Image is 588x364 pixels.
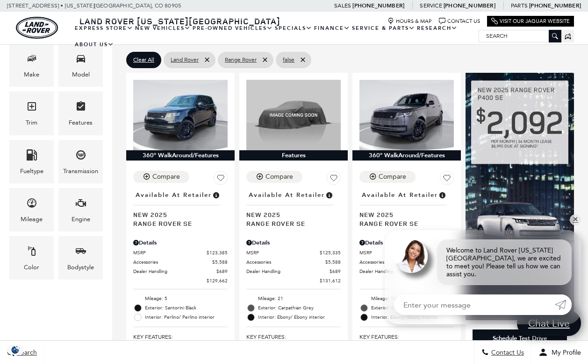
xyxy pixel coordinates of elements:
li: Mileage: 21 [246,294,341,303]
span: $131,612 [320,277,341,284]
span: Available at Retailer [136,190,212,200]
div: Features [239,150,348,161]
span: Available at Retailer [362,190,438,200]
div: Fueltype [20,166,43,176]
li: Mileage: 10 [359,294,454,303]
a: MSRP $125,335 [246,249,341,256]
div: Mileage [21,214,43,224]
span: Interior: Perlino/ Perlino interior [145,313,228,322]
span: Vehicle is in stock and ready for immediate delivery. Due to demand, availability is subject to c... [438,190,446,200]
span: Key Features : [133,332,228,342]
div: Trim [26,118,37,128]
span: $129,662 [207,277,228,284]
span: Service [420,2,442,9]
div: Transmission [63,166,98,176]
div: TransmissionTransmission [58,140,103,183]
div: Compare [265,173,293,181]
span: Range Rover SE [133,219,221,228]
img: 2025 Land Rover Range Rover SE [359,80,454,151]
div: Engine [72,214,90,224]
div: TrimTrim [9,91,54,135]
div: Pricing Details - Range Rover SE [133,238,228,247]
a: Hours & Map [387,18,432,25]
div: ColorColor [9,236,54,280]
a: Available at RetailerNew 2025Range Rover SE [359,189,454,228]
div: Features [69,118,93,128]
button: Open user profile menu [531,341,588,364]
a: Service & Parts [351,20,416,36]
div: MakeMake [9,43,54,87]
img: 2025 Land Rover Range Rover SE [133,80,228,151]
span: New 2025 [133,210,221,219]
li: Mileage: 5 [133,294,228,303]
span: New 2025 [246,210,334,219]
div: Schedule Test Drive [473,329,567,347]
span: Range Rover SE [359,219,447,228]
img: 2025 Land Rover Range Rover SE [246,80,341,151]
span: $689 [330,268,341,275]
span: Clear All [133,54,154,66]
a: Land Rover [US_STATE][GEOGRAPHIC_DATA] [74,15,286,27]
span: Land Rover [US_STATE][GEOGRAPHIC_DATA] [79,15,280,27]
a: EXPRESS STORE [74,20,134,36]
div: EngineEngine [58,188,103,231]
a: Accessories $5,588 [133,259,228,266]
div: Model [72,70,90,80]
button: Compare Vehicle [359,171,416,183]
a: Submit [555,294,572,315]
div: Schedule Test Drive [493,334,547,343]
a: Dealer Handling $689 [246,268,341,275]
a: Finance [313,20,351,36]
span: Vehicle is in stock and ready for immediate delivery. Due to demand, availability is subject to c... [325,190,333,200]
a: land-rover [16,17,58,39]
a: About Us [74,36,115,53]
input: Enter your message [394,294,555,315]
input: Search [479,30,561,42]
a: Dealer Handling $689 [133,268,228,275]
a: Dealer Handling $689 [359,268,454,275]
a: New Vehicles [134,20,192,36]
span: Range Rover [225,54,257,66]
span: Accessories [359,259,438,266]
span: Available at Retailer [249,190,325,200]
a: [STREET_ADDRESS] • [US_STATE][GEOGRAPHIC_DATA], CO 80905 [7,2,181,9]
span: Sales [334,2,351,9]
a: Accessories $5,588 [246,259,341,266]
span: Make [26,50,37,70]
div: FeaturesFeatures [58,91,103,135]
span: Land Rover [171,54,199,66]
span: $123,385 [207,249,228,256]
span: MSRP [133,249,207,256]
span: Key Features : [359,332,454,342]
button: Compare Vehicle [246,171,302,183]
span: Range Rover SE [246,219,334,228]
span: $689 [216,268,228,275]
div: Bodystyle [67,262,94,273]
div: FueltypeFueltype [9,140,54,183]
img: Agent profile photo [394,239,428,273]
span: Vehicle is in stock and ready for immediate delivery. Due to demand, availability is subject to c... [212,190,220,200]
a: $129,662 [133,277,228,284]
div: MileageMileage [9,188,54,231]
span: $5,588 [212,259,228,266]
a: Available at RetailerNew 2025Range Rover SE [246,189,341,228]
img: Land Rover [16,17,58,39]
div: Pricing Details - Range Rover SE [359,238,454,247]
a: [PHONE_NUMBER] [529,2,581,9]
span: Accessories [133,259,212,266]
div: 360° WalkAround/Features [352,150,461,161]
div: Pricing Details - Range Rover SE [246,238,341,247]
span: Dealer Handling [246,268,330,275]
span: Exterior: Carpathian Grey [371,303,454,313]
a: $131,612 [246,277,341,284]
button: Save Vehicle [214,171,228,189]
span: New 2025 [359,210,447,219]
div: Compare [379,173,406,181]
div: BodystyleBodystyle [58,236,103,280]
span: Engine [75,195,86,214]
span: Exterior: Santorini Black [145,303,228,313]
span: Mileage [26,195,37,214]
span: Exterior: Carpathian Grey [258,303,341,313]
span: Model [75,50,86,70]
span: Fueltype [26,147,37,166]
